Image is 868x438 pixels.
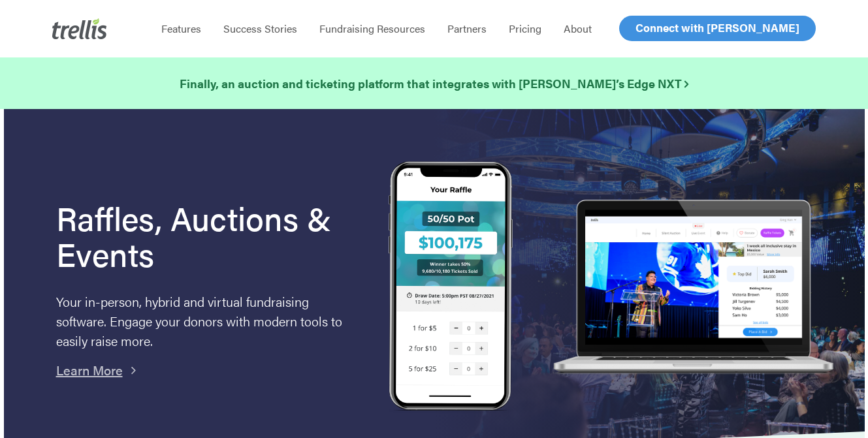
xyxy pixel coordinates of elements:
[553,22,603,35] a: About
[498,22,553,35] a: Pricing
[635,20,799,35] span: Connect with [PERSON_NAME]
[564,21,592,36] span: About
[56,360,123,379] a: Learn More
[161,21,201,36] span: Features
[619,16,816,41] a: Connect with [PERSON_NAME]
[319,21,425,36] span: Fundraising Resources
[447,21,487,36] span: Partners
[180,75,688,91] strong: Finally, an auction and ticketing platform that integrates with [PERSON_NAME]’s Edge NXT
[308,22,436,35] a: Fundraising Resources
[223,21,297,36] span: Success Stories
[547,200,839,376] img: rafflelaptop_mac_optim.png
[56,292,354,351] p: Your in-person, hybrid and virtual fundraising software. Engage your donors with modern tools to ...
[509,21,541,36] span: Pricing
[56,200,354,272] h1: Raffles, Auctions & Events
[150,22,212,35] a: Features
[180,74,688,93] a: Finally, an auction and ticketing platform that integrates with [PERSON_NAME]’s Edge NXT
[52,18,107,39] img: Trellis
[436,22,498,35] a: Partners
[389,161,513,414] img: Trellis Raffles, Auctions and Event Fundraising
[212,22,308,35] a: Success Stories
